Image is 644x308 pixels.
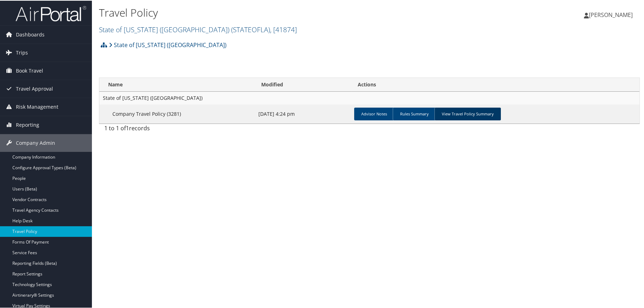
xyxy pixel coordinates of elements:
div: 1 to 1 of records [104,123,229,135]
span: Reporting [16,115,39,133]
td: [DATE] 4:24 pm [255,104,351,123]
span: 1 [126,124,129,131]
a: View Travel Policy Summary [434,107,501,120]
a: State of [US_STATE] ([GEOGRAPHIC_DATA]) [99,24,297,34]
span: Trips [16,43,28,61]
th: Actions [351,77,639,91]
h1: Travel Policy [99,5,459,19]
span: , [ 41874 ] [270,24,297,34]
td: Company Travel Policy (3281) [99,104,255,123]
span: [PERSON_NAME] [589,10,633,18]
td: State of [US_STATE] ([GEOGRAPHIC_DATA]) [99,91,639,104]
th: Modified: activate to sort column ascending [255,77,351,91]
span: Travel Approval [16,79,53,97]
a: State of [US_STATE] ([GEOGRAPHIC_DATA]) [109,37,227,51]
a: [PERSON_NAME] [584,4,640,25]
a: Rules Summary [393,107,436,120]
span: Risk Management [16,97,58,115]
a: Advisor Notes [354,107,394,120]
span: Book Travel [16,61,43,79]
span: ( STATEOFLA ) [231,24,270,34]
th: Name: activate to sort column ascending [99,77,255,91]
span: Dashboards [16,25,45,43]
img: airportal-logo.png [16,5,86,21]
span: Company Admin [16,133,55,151]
